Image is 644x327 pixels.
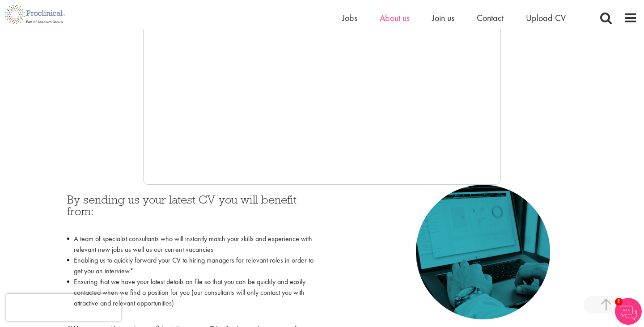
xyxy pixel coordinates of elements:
[6,294,121,321] iframe: reCAPTCHA
[526,12,566,24] a: Upload CV
[615,298,623,306] span: 1
[67,194,315,229] h3: By sending us your latest CV you will benefit from:
[67,234,315,255] li: A team of specialist consultants who will instantly match your skills and experience with relevan...
[67,276,315,319] li: Ensuring that we have your latest details on file so that you can be quickly and easily contacted...
[342,12,357,24] a: Jobs
[477,12,504,24] a: Contact
[380,12,410,24] a: About us
[67,255,315,276] li: Enabling us to quickly forward your CV to hiring managers for relevant roles in order to get you ...
[432,12,454,24] a: Join us
[615,298,642,325] img: Chatbot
